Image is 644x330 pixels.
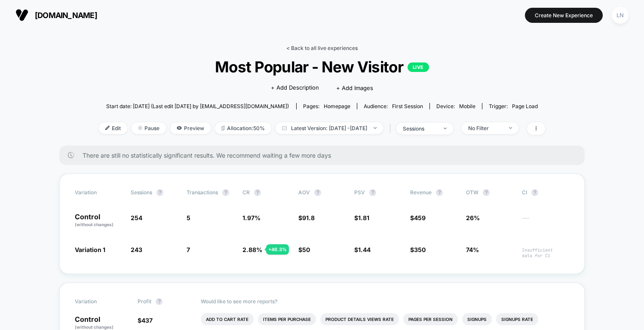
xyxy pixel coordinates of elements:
span: Variation [75,298,122,305]
span: There are still no statistically significant results. We recommend waiting a few more days [83,152,567,159]
img: end [509,127,512,129]
span: $ [138,317,153,324]
span: 350 [414,246,426,253]
span: --- [522,215,569,228]
div: Pages: [303,103,350,109]
span: Variation 1 [75,246,105,253]
img: rebalance [221,126,225,131]
button: ? [156,298,163,305]
li: Pages Per Session [403,313,458,325]
span: 459 [414,214,426,221]
span: mobile [459,103,475,109]
button: ? [314,189,321,196]
span: Insufficient data for CI [522,247,569,258]
span: homepage [324,103,350,109]
span: 437 [141,317,153,324]
span: Revenue [410,189,432,196]
button: Create New Experience [525,8,603,23]
span: AOV [298,189,310,196]
span: $ [298,214,315,221]
span: 26% [466,214,480,221]
li: Add To Cart Rate [201,313,254,325]
span: $ [298,246,310,253]
span: OTW [466,189,513,196]
div: + 46.3 % [266,244,289,255]
span: | [387,122,396,135]
div: Trigger: [489,103,538,109]
span: + Add Description [271,84,319,92]
li: Product Details Views Rate [320,313,399,325]
span: Allocation: 50% [215,122,271,134]
button: ? [222,189,229,196]
button: LN [609,6,631,24]
button: ? [254,189,261,196]
span: 1.81 [358,214,369,221]
span: (without changes) [75,222,113,227]
span: Latest Version: [DATE] - [DATE] [276,122,383,134]
button: [DOMAIN_NAME] [13,8,100,22]
span: $ [354,214,369,221]
span: CR [242,189,250,196]
span: 50 [302,246,310,253]
div: sessions [403,125,437,132]
button: ? [436,189,443,196]
span: Pause [132,122,166,134]
img: end [374,127,377,129]
span: $ [410,214,426,221]
span: First Session [392,103,423,109]
span: $ [354,246,371,253]
img: end [138,126,142,130]
span: Start date: [DATE] (Last edit [DATE] by [EMAIL_ADDRESS][DOMAIN_NAME]) [106,103,289,109]
img: edit [105,126,110,130]
button: ? [531,189,538,196]
span: Device: [429,103,482,109]
span: 2.88 % [242,246,262,253]
li: Items Per Purchase [258,313,316,325]
span: Profit [138,298,151,305]
img: Visually logo [15,9,28,22]
button: ? [156,189,163,196]
p: Would like to see more reports? [201,298,570,305]
img: end [444,128,447,129]
p: LIVE [408,62,429,72]
li: Signups Rate [496,313,538,325]
span: Variation [75,189,122,196]
button: ? [369,189,376,196]
span: Most Popular - New Visitor [121,58,523,76]
span: Transactions [187,189,218,196]
span: 1.97 % [242,214,261,221]
span: Page Load [512,103,538,109]
li: Signups [462,313,492,325]
span: CI [522,189,569,196]
div: No Filter [468,125,503,131]
span: 243 [131,246,142,253]
p: Control [75,213,122,228]
button: ? [483,189,490,196]
span: Edit [99,122,127,134]
span: (without changes) [75,324,113,330]
span: 7 [187,246,190,253]
span: Preview [170,122,211,134]
span: 254 [131,214,142,221]
span: $ [410,246,426,253]
img: calendar [282,126,287,130]
span: 91.8 [302,214,315,221]
div: Audience: [364,103,423,109]
span: 1.44 [358,246,371,253]
span: 74% [466,246,479,253]
div: LN [612,7,629,24]
span: 5 [187,214,190,221]
a: < Back to all live experiences [286,45,358,51]
span: [DOMAIN_NAME] [35,11,97,20]
span: PSV [354,189,365,196]
span: + Add Images [336,84,373,91]
span: Sessions [131,189,152,196]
